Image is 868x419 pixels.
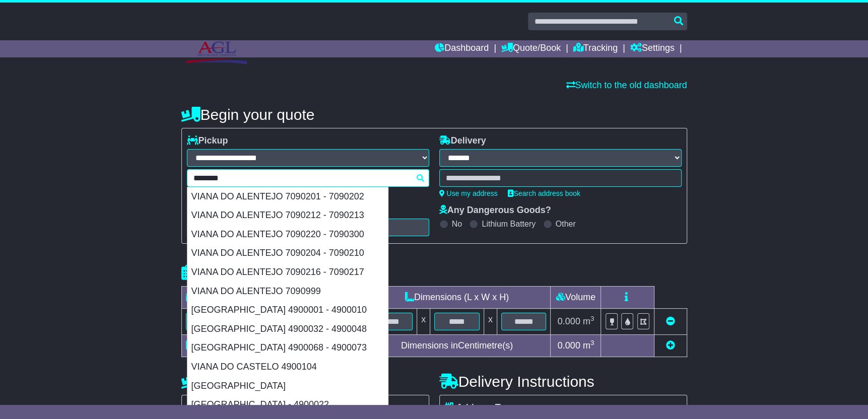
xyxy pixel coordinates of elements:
[558,340,580,351] span: 0.000
[583,340,594,351] span: m
[181,373,429,390] h4: Pickup Instructions
[508,189,580,197] a: Search address book
[187,135,228,147] label: Pickup
[187,358,388,377] div: VIANA DO CASTELO 4900104
[484,309,497,335] td: x
[187,225,388,244] div: VIANA DO ALENTEJO 7090220 - 7090300
[187,206,388,225] div: VIANA DO ALENTEJO 7090212 - 7090213
[439,373,687,390] h4: Delivery Instructions
[181,264,308,281] h4: Package details |
[482,219,536,229] label: Lithium Battery
[566,80,687,90] a: Switch to the old dashboard
[439,205,551,216] label: Any Dangerous Goods?
[181,287,265,309] td: Type
[181,335,265,357] td: Total
[501,40,561,57] a: Quote/Book
[583,316,594,326] span: m
[630,40,675,57] a: Settings
[556,219,576,229] label: Other
[187,187,388,206] div: VIANA DO ALENTEJO 7090201 - 7090202
[187,395,388,414] div: [GEOGRAPHIC_DATA] - 4900022
[439,189,498,197] a: Use my address
[439,135,486,147] label: Delivery
[187,282,388,301] div: VIANA DO ALENTEJO 7090999
[452,219,462,229] label: No
[573,40,618,57] a: Tracking
[187,377,388,396] div: [GEOGRAPHIC_DATA]
[187,263,388,282] div: VIANA DO ALENTEJO 7090216 - 7090217
[181,106,687,123] h4: Begin your quote
[590,315,594,322] sup: 3
[187,244,388,263] div: VIANA DO ALENTEJO 7090204 - 7090210
[666,316,675,326] a: Remove this item
[590,339,594,346] sup: 3
[417,309,430,335] td: x
[187,301,388,320] div: [GEOGRAPHIC_DATA] 4900001 - 4900010
[187,169,429,187] typeahead: Please provide city
[445,402,516,413] label: Address Type
[363,335,551,357] td: Dimensions in Centimetre(s)
[363,287,551,309] td: Dimensions (L x W x H)
[551,287,601,309] td: Volume
[187,338,388,358] div: [GEOGRAPHIC_DATA] 4900068 - 4900073
[558,316,580,326] span: 0.000
[666,340,675,351] a: Add new item
[187,320,388,339] div: [GEOGRAPHIC_DATA] 4900032 - 4900048
[435,40,489,57] a: Dashboard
